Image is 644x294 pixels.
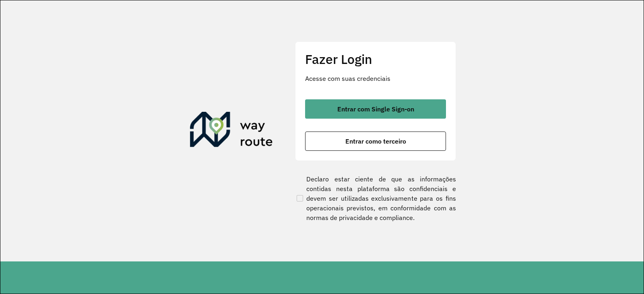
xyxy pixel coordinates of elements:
[305,132,446,151] button: button
[190,112,273,150] img: Roteirizador AmbevTech
[305,51,446,67] h2: Fazer Login
[295,174,456,222] label: Declaro estar ciente de que as informações contidas nesta plataforma são confidenciais e devem se...
[345,138,406,144] span: Entrar como terceiro
[337,106,414,112] span: Entrar com Single Sign-on
[305,74,446,83] p: Acesse com suas credenciais
[305,99,446,119] button: button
